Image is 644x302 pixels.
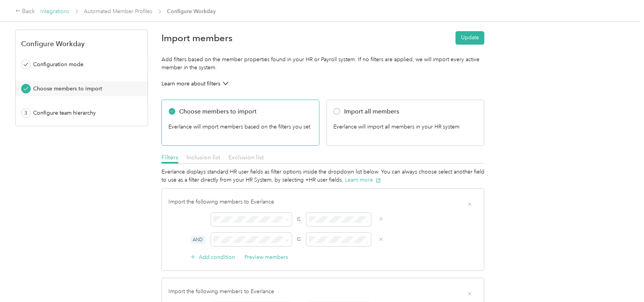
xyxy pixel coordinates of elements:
[190,253,235,261] button: Add condition
[33,60,135,68] div: Configuration mode
[601,259,644,302] iframe: Everlance-gr Chat Button Frame
[228,154,264,161] span: Exclusion list
[169,123,313,139] div: Everlance will import members based on the filters you set
[33,85,135,93] div: Choose members to import
[161,55,484,72] div: Add filters based on the member properties found in your HR or Payroll system. If no filters are ...
[344,107,399,116] div: Import all members
[15,7,35,16] div: Back
[169,287,478,295] div: Import the following members to Everlance
[33,109,135,117] div: Configure team hierarchy
[16,40,148,48] div: Configure Workday
[41,8,70,15] a: Integrations
[161,168,484,184] div: Everlance displays standard HR user fields as filter options inside the dropdown list below. You ...
[297,236,301,243] div: IS
[190,236,206,244] span: AND
[333,123,477,139] div: Everlance will import all members in your HR system
[21,108,31,118] div: 3
[167,7,216,15] span: Configure Workday
[180,107,257,116] div: Choose members to import
[16,57,148,72] button: Configuration mode
[161,154,178,161] span: Filters
[456,31,484,45] button: Update
[297,216,301,223] div: IS
[169,198,478,206] div: Import the following members to Everlance
[16,81,148,96] button: Choose members to import
[84,8,153,15] a: Automated Member Profiles
[161,80,220,88] span: Learn more about filters
[186,154,220,161] span: Inclusion list
[16,105,148,120] button: 3Configure team hierarchy
[161,34,233,42] div: Import members
[245,253,288,261] button: Preview members
[345,176,381,184] button: Learn more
